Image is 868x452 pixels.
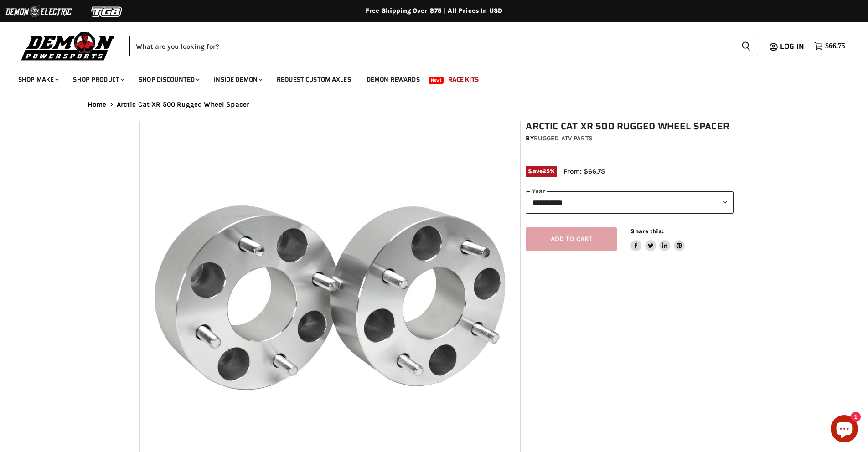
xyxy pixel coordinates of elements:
[776,42,810,51] a: Log in
[117,101,250,108] span: Arctic Cat XR 500 Rugged Wheel Spacer
[129,36,758,56] form: Product
[18,30,118,62] img: Demon Powersports
[88,101,107,108] a: Home
[132,70,205,89] a: Shop Discounted
[66,70,130,89] a: Shop Product
[360,70,427,89] a: Demon Rewards
[207,70,268,89] a: Inside Demon
[810,40,850,53] a: $66.75
[780,41,804,52] span: Log in
[69,101,799,108] nav: Breadcrumbs
[11,67,843,89] ul: Main menu
[5,3,73,21] img: Demon Electric Logo 2
[734,36,758,56] button: Search
[630,228,663,235] span: Share this:
[526,166,557,176] span: Save %
[441,70,486,89] a: Race Kits
[825,42,845,51] span: $66.75
[526,121,734,132] h1: Arctic Cat XR 500 Rugged Wheel Spacer
[11,70,64,89] a: Shop Make
[542,168,550,175] span: 25
[526,134,734,144] div: by
[73,3,141,21] img: TGB Logo 2
[69,7,799,15] div: Free Shipping Over $75 | All Prices In USD
[270,70,358,89] a: Request Custom Axles
[630,227,685,252] aside: Share this:
[563,167,605,175] span: From: $66.75
[429,77,444,84] span: New!
[526,191,734,214] select: year
[534,134,593,142] a: Rugged ATV Parts
[828,415,861,445] inbox-online-store-chat: Shopify online store chat
[129,36,734,56] input: Search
